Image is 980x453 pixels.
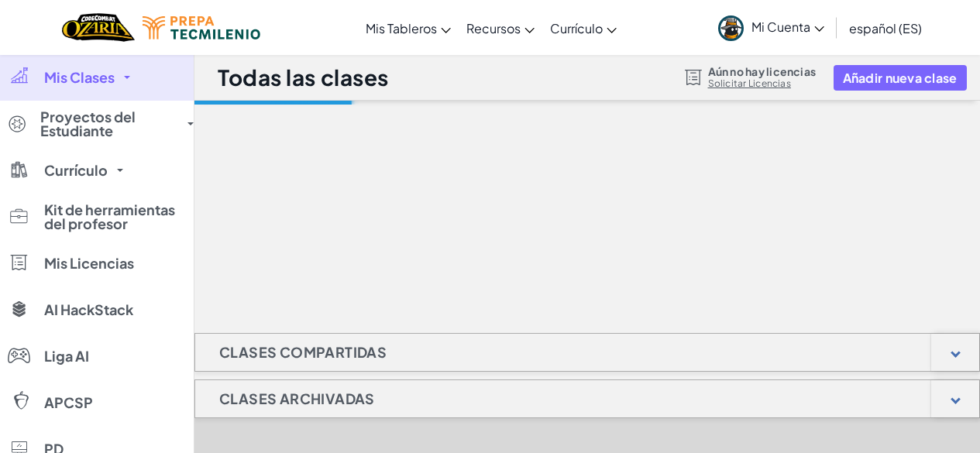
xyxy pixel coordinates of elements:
span: AI HackStack [44,303,133,317]
a: Ozaria by CodeCombat logo [62,12,134,43]
span: Mi Cuenta [751,19,824,35]
h1: Clases archivadas [195,379,399,418]
img: avatar [718,15,744,41]
span: español (ES) [849,20,922,36]
a: español (ES) [841,7,930,49]
img: Home [62,12,134,43]
a: Mi Cuenta [710,3,832,52]
a: Currículo [542,7,624,49]
a: Mis Tableros [358,7,459,49]
span: Mis Tableros [366,20,437,36]
span: Kit de herramientas del profesor [44,203,184,231]
h1: Clases Compartidas [195,333,411,372]
a: Recursos [459,7,542,49]
span: Proyectos del Estudiante [40,110,178,138]
span: Currículo [550,20,603,36]
span: Aún no hay licencias [708,65,817,77]
button: Añadir nueva clase [834,65,967,91]
img: Tecmilenio logo [143,16,260,39]
span: Liga AI [44,349,89,363]
h1: Todas las clases [218,63,389,92]
span: Mis Clases [44,70,115,84]
a: Solicitar Licencias [708,77,817,90]
span: Currículo [44,163,108,177]
span: Recursos [466,20,521,36]
span: Mis Licencias [44,256,134,270]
